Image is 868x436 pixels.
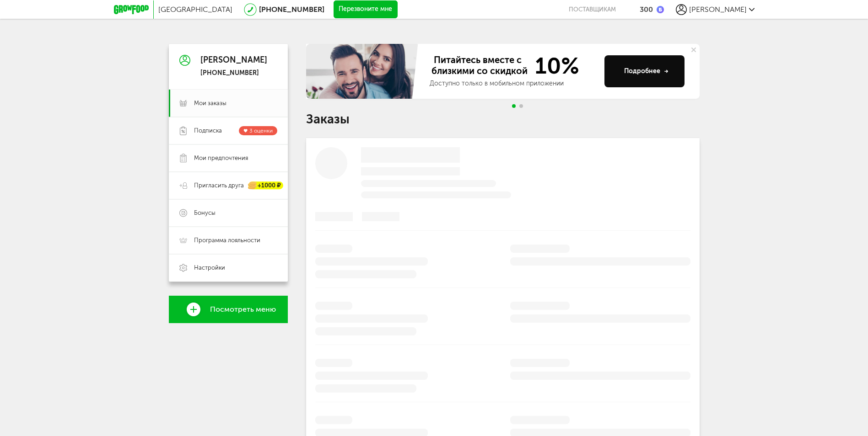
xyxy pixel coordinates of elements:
span: Мои заказы [194,99,226,107]
button: Перезвоните мне [334,0,398,19]
div: Подробнее [624,67,669,76]
a: Бонусы [169,199,288,227]
span: Мои предпочтения [194,154,248,162]
span: Настройки [194,264,225,272]
div: [PERSON_NAME] [200,56,267,65]
a: Посмотреть меню [169,296,288,323]
span: [GEOGRAPHIC_DATA] [158,5,232,14]
div: [PHONE_NUMBER] [200,69,267,77]
span: Программа лояльности [194,236,260,245]
span: Go to slide 2 [519,104,523,108]
span: Посмотреть меню [210,305,276,314]
span: 10% [529,54,579,77]
span: Питайтесь вместе с близкими со скидкой [430,54,529,77]
a: Мои предпочтения [169,144,288,172]
span: Бонусы [194,209,216,217]
span: Go to slide 1 [512,104,516,108]
img: family-banner.579af9d.jpg [306,44,421,99]
a: Мои заказы [169,90,288,117]
span: [PERSON_NAME] [689,5,747,14]
a: Настройки [169,254,288,282]
a: Программа лояльности [169,227,288,254]
span: Пригласить друга [194,181,244,190]
a: Подписка 3 оценки [169,117,288,144]
h1: Заказы [306,113,700,125]
div: Доступно только в мобильном приложении [430,79,597,88]
a: [PHONE_NUMBER] [259,5,324,14]
div: 300 [640,5,653,14]
a: Пригласить друга +1000 ₽ [169,172,288,199]
span: 3 оценки [249,128,273,134]
img: bonus_b.cdccf46.png [657,6,664,13]
span: Подписка [194,127,222,135]
div: +1000 ₽ [248,182,283,190]
button: Подробнее [604,55,685,87]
